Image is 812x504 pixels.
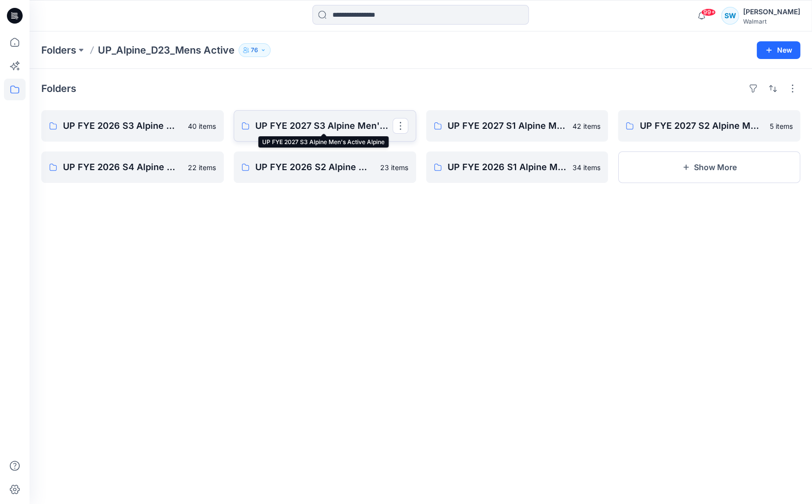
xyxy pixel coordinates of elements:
p: UP FYE 2027 S3 Alpine Men's Active Alpine [255,119,392,133]
p: UP FYE 2027 S2 Alpine Men's Active Alpine [639,119,763,133]
div: Walmart [743,18,800,25]
a: UP FYE 2027 S1 Alpine Men's Active Alpine42 items [426,110,608,142]
button: 76 [239,43,271,57]
p: UP FYE 2027 S1 Alpine Men's Active Alpine [448,119,567,133]
a: UP FYE 2026 S4 Alpine Men's Active Alpine22 items [41,151,224,183]
p: UP FYE 2026 S3 Alpine Men's Active Alpine [63,119,182,133]
p: 34 items [572,162,600,173]
span: 99+ [701,8,716,16]
p: 42 items [572,121,600,131]
p: 22 items [188,162,216,173]
p: 76 [251,45,258,56]
button: Show More [618,151,800,183]
p: 23 items [380,162,408,173]
p: 40 items [188,121,216,131]
a: UP FYE 2026 S1 Alpine Men's Active Alpine34 items [426,151,608,183]
button: New [756,41,800,59]
a: UP FYE 2026 S2 Alpine Men's Active Alpine23 items [234,151,416,183]
p: UP FYE 2026 S1 Alpine Men's Active Alpine [448,160,567,174]
a: Folders [41,43,76,57]
a: UP FYE 2027 S3 Alpine Men's Active Alpine [234,110,416,142]
div: SW [721,7,739,25]
div: [PERSON_NAME] [743,6,800,18]
p: UP FYE 2026 S4 Alpine Men's Active Alpine [63,160,182,174]
p: UP FYE 2026 S2 Alpine Men's Active Alpine [255,160,374,174]
p: UP_Alpine_D23_Mens Active [98,43,235,57]
a: UP FYE 2027 S2 Alpine Men's Active Alpine5 items [618,110,800,142]
p: 5 items [769,121,792,131]
h4: Folders [41,83,76,94]
a: UP FYE 2026 S3 Alpine Men's Active Alpine40 items [41,110,224,142]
